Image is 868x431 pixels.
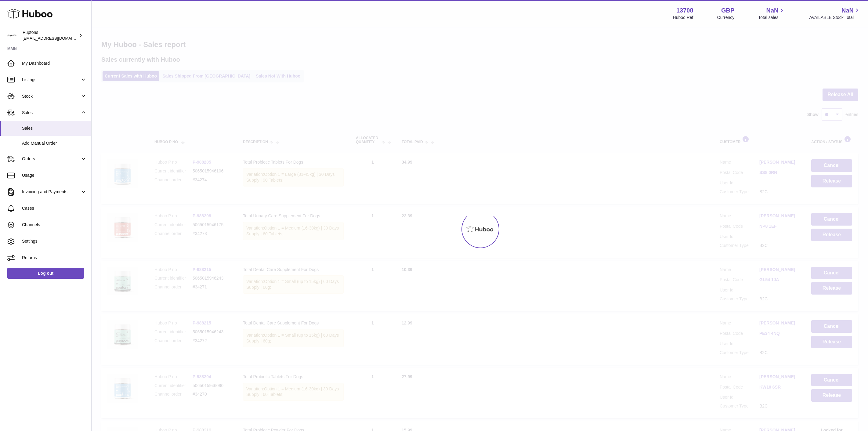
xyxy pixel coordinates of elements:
img: hello@puptons.com [7,31,16,40]
strong: GBP [721,6,734,15]
span: Orders [22,156,80,162]
div: Currency [717,15,735,20]
a: NaN AVAILABLE Stock Total [809,6,861,20]
div: Puptons [23,30,78,41]
span: Total sales [758,15,785,20]
span: My Dashboard [22,60,87,66]
span: Channels [22,222,87,228]
span: NaN [766,6,778,15]
div: Huboo Ref [673,15,693,20]
span: Sales [22,125,87,131]
span: AVAILABLE Stock Total [809,15,861,20]
strong: 13708 [676,6,693,15]
a: NaN Total sales [758,6,785,20]
span: NaN [841,6,854,15]
span: [EMAIL_ADDRESS][DOMAIN_NAME] [23,36,90,41]
span: Listings [22,77,80,83]
span: Sales [22,110,80,116]
span: Add Manual Order [22,140,87,146]
a: Log out [7,268,84,279]
span: Invoicing and Payments [22,189,80,195]
span: Returns [22,255,87,261]
span: Cases [22,205,87,211]
span: Usage [22,172,87,178]
span: Stock [22,93,80,99]
span: Settings [22,238,87,244]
